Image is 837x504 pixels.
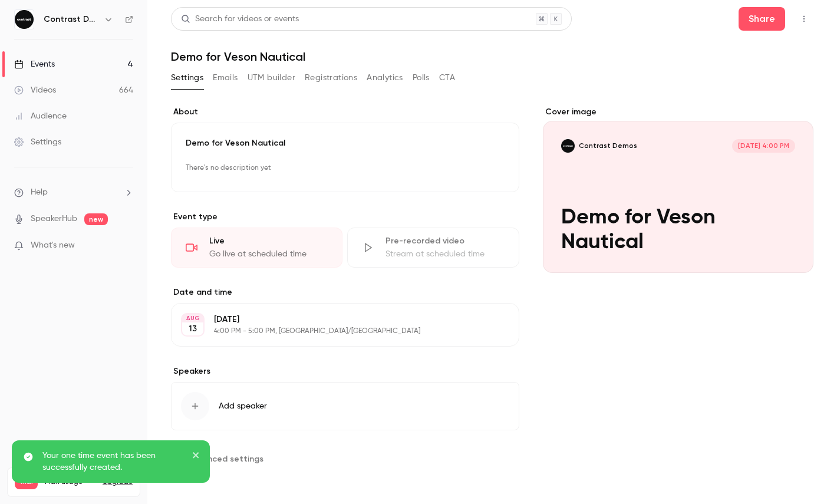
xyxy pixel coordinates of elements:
div: Go live at scheduled time [209,248,328,260]
div: AUG [182,314,203,322]
h6: Contrast Demos [44,14,99,25]
div: Settings [14,136,61,148]
a: SpeakerHub [31,213,77,225]
div: LiveGo live at scheduled time [171,228,342,268]
img: Contrast Demos [15,10,34,29]
p: Your one time event has been successfully created. [42,450,184,473]
p: Event type [171,211,519,223]
p: [DATE] [214,314,457,325]
span: Add speaker [219,400,267,412]
button: Registrations [305,68,357,87]
div: Stream at scheduled time [385,248,504,260]
p: 4:00 PM - 5:00 PM, [GEOGRAPHIC_DATA]/[GEOGRAPHIC_DATA] [214,327,457,336]
h1: Demo for Veson Nautical [171,50,813,64]
button: Add speaker [171,382,519,430]
button: Share [739,7,785,31]
label: Cover image [543,106,813,118]
div: Pre-recorded videoStream at scheduled time [347,228,519,268]
p: Demo for Veson Nautical [186,137,505,149]
button: Settings [171,68,203,87]
button: close [192,450,200,464]
span: Help [31,186,48,199]
section: Advanced settings [171,449,519,468]
button: Emails [213,68,238,87]
button: UTM builder [248,68,295,87]
p: There's no description yet [186,159,505,177]
label: Date and time [171,286,519,298]
span: Advanced settings [187,453,263,465]
label: Speakers [171,365,519,377]
label: About [171,106,519,118]
span: What's new [31,239,75,252]
div: Pre-recorded video [385,235,504,247]
div: Live [209,235,328,247]
button: Advanced settings [171,449,271,468]
div: Search for videos or events [181,13,299,25]
div: Videos [14,84,56,96]
div: Audience [14,110,67,122]
section: Cover image [543,106,813,273]
button: CTA [439,68,455,87]
button: Analytics [367,68,403,87]
p: 13 [189,323,197,335]
div: Events [14,58,55,70]
li: help-dropdown-opener [14,186,133,199]
button: Polls [413,68,430,87]
span: new [84,213,108,225]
